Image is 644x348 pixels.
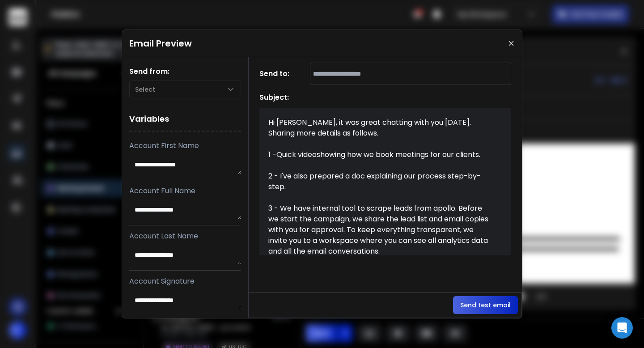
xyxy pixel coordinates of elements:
[268,117,492,139] div: Hi [PERSON_NAME], it was great chatting with you [DATE]. Sharing more details as follows.
[453,296,518,314] button: Send test email
[276,149,317,160] a: Quick video
[268,203,492,257] div: 3 - We have internal tool to scrape leads from apollo. Before we start the campaign, we share the...
[268,171,492,192] div: 2 - I've also prepared a doc explaining our process step-by-step.
[268,149,492,160] div: 1 - showing how we book meetings for our clients.
[611,317,633,339] div: Open Intercom Messenger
